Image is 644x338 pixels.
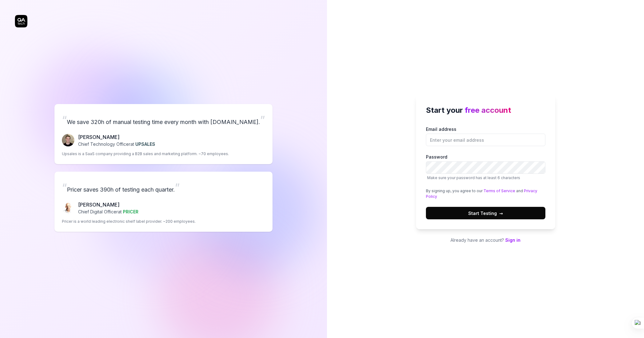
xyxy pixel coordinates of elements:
[465,106,511,115] span: free account
[426,105,545,116] h2: Start your
[427,175,520,180] span: Make sure your password has at least 6 characters
[260,113,265,127] span: ”
[78,133,155,141] p: [PERSON_NAME]
[505,237,520,243] a: Sign in
[426,207,545,219] button: Start Testing→
[483,188,515,193] a: Terms of Service
[78,141,155,147] p: Chief Technology Officer at
[78,208,138,215] p: Chief Digital Officer at
[426,126,545,146] label: Email address
[175,181,180,194] span: ”
[62,113,67,127] span: “
[62,112,265,128] p: We save 320h of manual testing time every month with [DOMAIN_NAME].
[416,237,555,243] p: Already have an account?
[54,172,273,232] a: “Pricer saves 390h of testing each quarter.”Chris Chalkitis[PERSON_NAME]Chief Digital Officerat P...
[426,188,545,199] div: By signing up, you agree to our and
[62,151,229,157] p: Upsales is a SaaS company providing a B2B sales and marketing platform. ~70 employees.
[426,134,545,146] input: Email address
[78,201,138,208] p: [PERSON_NAME]
[54,104,273,164] a: “We save 320h of manual testing time every month with [DOMAIN_NAME].”Fredrik Seidl[PERSON_NAME]Ch...
[62,179,265,196] p: Pricer saves 390h of testing each quarter.
[123,209,138,214] span: PRICER
[62,219,196,224] p: Pricer is a world leading electronic shelf label provider. ~200 employees.
[499,210,503,217] span: →
[62,181,67,194] span: “
[426,161,545,174] input: PasswordMake sure your password has at least 6 characters
[62,202,74,214] img: Chris Chalkitis
[62,134,74,146] img: Fredrik Seidl
[135,141,155,147] span: UPSALES
[426,154,545,181] label: Password
[468,210,503,217] span: Start Testing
